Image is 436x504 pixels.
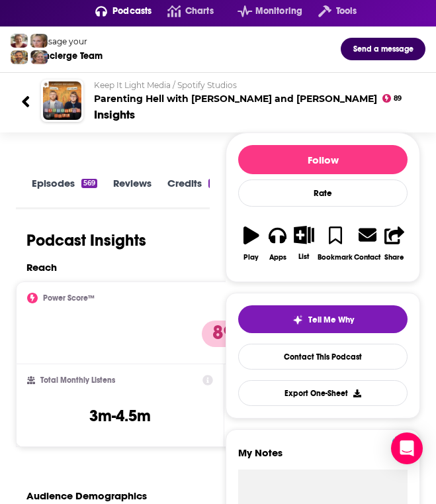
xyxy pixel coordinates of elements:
a: Reviews [113,177,152,207]
img: tell me why sparkle [292,315,303,325]
img: Jon Profile [11,50,28,64]
h1: Podcast Insights [26,230,146,250]
div: Bookmark [318,253,353,262]
div: Concierge Team [32,50,103,62]
button: open menu [222,1,302,22]
h2: Total Monthly Listens [40,376,115,385]
button: open menu [79,1,152,22]
div: Apps [269,253,286,262]
div: Contact [354,252,380,262]
h2: Power Score™ [43,293,95,303]
button: Share [381,217,408,270]
div: Message your [32,36,103,46]
button: Bookmark [317,217,353,270]
span: Monitoring [255,2,302,21]
button: tell me why sparkleTell Me Why [238,305,408,333]
button: List [291,217,318,269]
button: open menu [302,1,357,22]
div: 57 [208,179,220,188]
div: Rate [238,179,408,207]
button: Export One-Sheet [238,380,408,406]
h2: Audience Demographics [26,489,147,502]
label: My Notes [238,446,408,470]
a: Contact [353,217,381,270]
h2: Parenting Hell with [PERSON_NAME] and [PERSON_NAME] [94,80,415,105]
img: Jules Profile [30,34,48,48]
span: Tools [336,2,357,21]
a: Contact This Podcast [238,344,408,370]
span: Tell Me Why [308,315,354,325]
a: Charts [152,1,213,22]
h2: Reach [26,261,57,274]
button: Play [238,217,265,270]
a: Credits57 [167,177,220,207]
h3: 3m-4.5m [89,406,151,426]
div: Open Intercom Messenger [391,432,423,464]
span: Keep It Light Media / Spotify Studios [94,80,237,90]
div: Share [384,253,404,262]
div: 569 [81,179,97,188]
img: Sydney Profile [11,34,28,48]
span: Podcasts [112,2,152,21]
div: Insights [94,107,135,122]
button: Send a message [341,38,425,60]
img: Parenting Hell with Rob Beckett and Josh Widdicombe [43,81,81,120]
div: List [298,252,309,261]
span: 89 [394,96,402,101]
div: Play [243,253,259,262]
img: Barbara Profile [30,50,48,64]
button: Apps [265,217,291,270]
p: 89 [202,321,245,347]
button: Follow [238,145,408,174]
a: Episodes569 [32,177,97,207]
span: Charts [185,2,214,21]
